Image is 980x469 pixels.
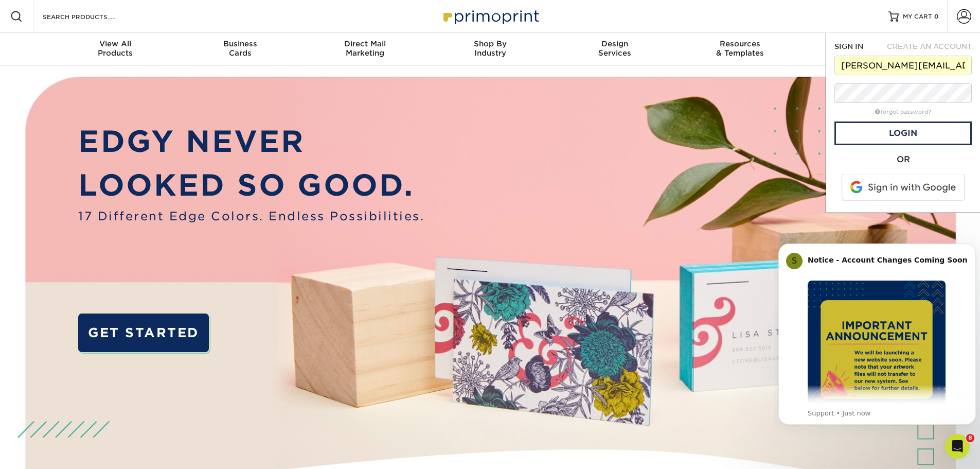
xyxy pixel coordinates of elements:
div: Marketing [302,39,427,58]
span: 0 [934,13,939,20]
a: GET STARTED [78,314,208,352]
a: Login [834,121,972,145]
span: CREATE AN ACCOUNT [887,42,972,50]
span: 8 [966,434,974,442]
img: Primoprint [439,5,542,27]
input: Email [834,56,972,75]
span: SIGN IN [834,42,863,50]
span: MY CART [903,12,932,21]
div: Products [53,39,178,58]
div: Cards [177,39,302,58]
iframe: Google Customer Reviews [3,438,87,465]
a: View AllProducts [53,33,178,66]
a: Contact& Support [803,33,928,66]
span: View All [53,39,178,48]
p: EDGY NEVER [78,119,424,164]
p: LOOKED SO GOOD. [78,163,424,207]
span: Direct Mail [302,39,427,48]
a: forgot password? [875,109,931,115]
div: & Templates [678,39,803,58]
span: Design [553,39,678,48]
iframe: Intercom live chat [945,434,970,459]
a: DesignServices [553,33,678,66]
div: & Support [803,39,928,58]
iframe: Intercom notifications message [774,228,980,441]
span: Resources [678,39,803,48]
span: Business [177,39,302,48]
span: 17 Different Edge Colors. Endless Possibilities. [78,207,424,225]
a: Shop ByIndustry [427,33,553,66]
a: Resources& Templates [678,33,803,66]
span: Contact [803,39,928,48]
div: OR [834,153,972,166]
a: Direct MailMarketing [302,33,427,66]
div: Services [553,39,678,58]
span: Shop By [427,39,553,48]
div: Industry [427,39,553,58]
a: BusinessCards [177,33,302,66]
input: SEARCH PRODUCTS..... [42,10,142,23]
